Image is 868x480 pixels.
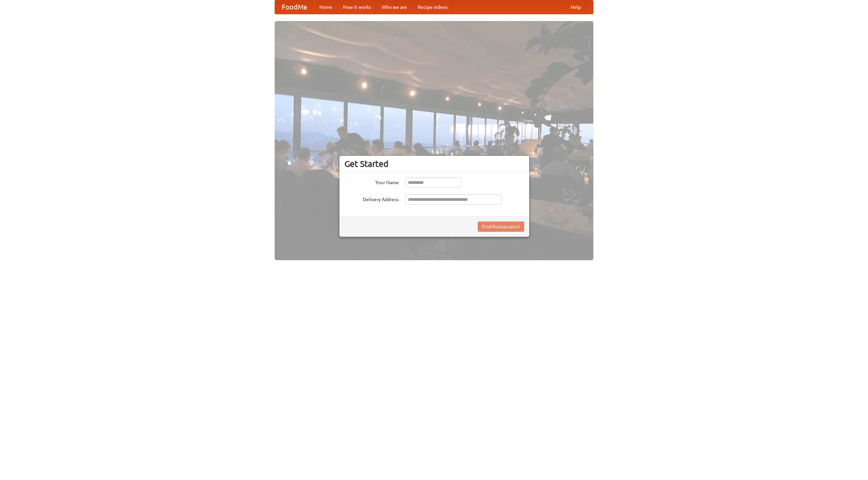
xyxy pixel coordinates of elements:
label: Your Name [344,177,399,186]
button: Find Restaurants! [478,222,524,232]
h3: Get Started [344,159,524,169]
a: Home [314,0,338,14]
a: Recipe videos [412,0,453,14]
a: Who we are [376,0,412,14]
a: How it works [338,0,376,14]
a: Help [565,0,586,14]
a: FoodMe [275,0,314,14]
label: Delivery Address [344,194,399,203]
